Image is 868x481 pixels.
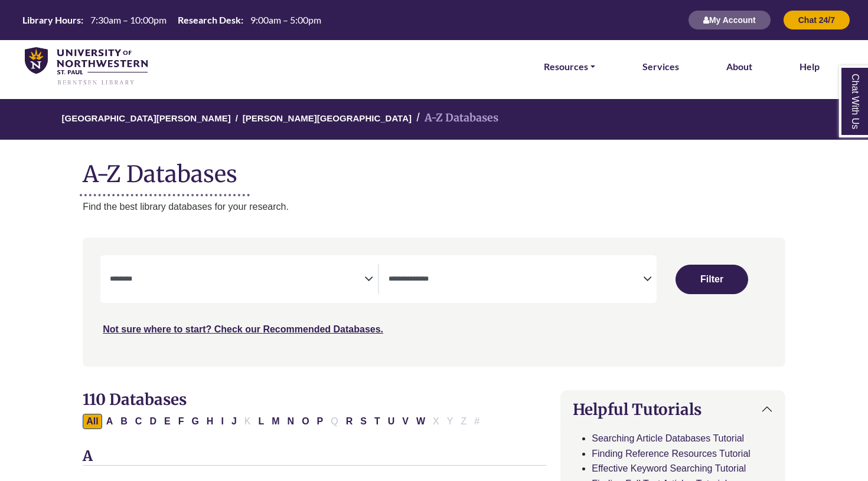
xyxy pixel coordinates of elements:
[103,414,117,429] button: Filter Results A
[132,414,146,429] button: Filter Results C
[117,414,131,429] button: Filter Results B
[90,14,167,25] span: 7:30am – 10:00pm
[83,416,484,426] div: Alpha-list to filter by first letter of database name
[688,15,771,25] a: My Account
[250,14,321,25] span: 9:00am – 5:00pm
[83,390,187,409] span: 110 Databases
[228,414,240,429] button: Filter Results J
[371,414,384,429] button: Filter Results T
[18,14,326,27] a: Hours Today
[188,414,202,429] button: Filter Results G
[357,414,370,429] button: Filter Results S
[592,433,744,443] a: Searching Article Databases Tutorial
[800,59,820,74] a: Help
[83,151,785,187] h1: A-Z Databases
[203,414,217,429] button: Filter Results H
[688,10,771,30] button: My Account
[413,414,429,429] button: Filter Results W
[412,110,498,127] li: A-Z Databases
[561,391,785,428] button: Helpful Tutorials
[83,99,785,140] nav: breadcrumb
[592,463,746,473] a: Effective Keyword Searching Tutorial
[726,59,752,74] a: About
[783,10,850,30] button: Chat 24/7
[268,414,283,429] button: Filter Results M
[399,414,412,429] button: Filter Results V
[217,414,227,429] button: Filter Results I
[314,414,327,429] button: Filter Results P
[384,414,399,429] button: Filter Results U
[254,414,267,429] button: Filter Results L
[110,275,364,285] textarea: Search
[284,414,298,429] button: Filter Results N
[544,59,595,74] a: Resources
[161,414,174,429] button: Filter Results E
[18,14,84,26] th: Library Hours:
[146,414,160,429] button: Filter Results D
[243,111,412,123] a: [PERSON_NAME][GEOGRAPHIC_DATA]
[173,14,244,26] th: Research Desk:
[18,14,326,25] table: Hours Today
[83,414,102,429] button: All
[389,275,643,285] textarea: Search
[103,324,383,334] a: Not sure where to start? Check our Recommended Databases.
[783,15,850,25] a: Chat 24/7
[25,47,148,86] img: library_home
[298,414,312,429] button: Filter Results O
[342,414,357,429] button: Filter Results R
[83,199,785,215] p: Find the best library databases for your research.
[642,59,679,74] a: Services
[83,448,546,466] h3: A
[175,414,188,429] button: Filter Results F
[62,111,231,123] a: [GEOGRAPHIC_DATA][PERSON_NAME]
[592,449,750,459] a: Finding Reference Resources Tutorial
[676,265,748,294] button: Submit for Search Results
[83,238,785,366] nav: Search filters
